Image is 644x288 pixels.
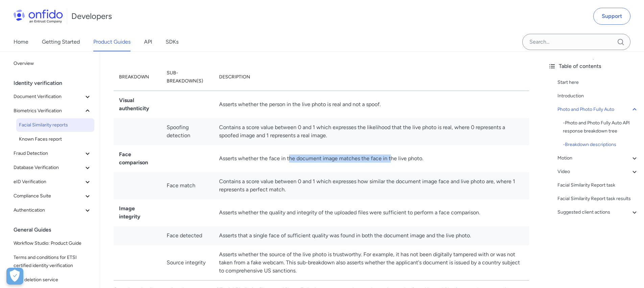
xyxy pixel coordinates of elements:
button: Compliance Suite [11,189,94,203]
span: Fraud Detection [14,149,84,158]
td: Asserts that a single face of sufficient quality was found in both the document image and the liv... [214,226,529,245]
button: Document Verification [11,90,94,103]
span: Database Verification [14,164,84,172]
div: - Breakdown descriptions [563,141,639,149]
span: Document Verification [14,93,84,101]
a: Start here [557,78,639,87]
span: Overview [14,59,92,68]
a: Facial Similarity Report task [557,181,639,189]
a: Introduction [557,92,639,100]
button: Open Preferences [6,268,23,285]
strong: Visual authenticity [119,97,149,112]
img: Onfido Logo [14,9,63,23]
span: Compliance Suite [14,192,84,200]
a: Known Faces report [16,133,94,146]
button: Fraud Detection [11,147,94,160]
td: Face match [161,172,213,199]
td: Asserts whether the person in the live photo is real and not a spoof. [214,91,529,118]
button: eID Verification [11,175,94,189]
div: General Guides [14,223,97,237]
a: SDKs [166,32,178,51]
td: Asserts whether the face in the document image matches the face in the live photo. [214,145,529,172]
a: Suggested client actions [557,208,639,216]
a: Getting Started [42,32,80,51]
strong: Face comparison [119,151,148,166]
td: Contains a score value between 0 and 1 which expresses the likelihood that the live photo is real... [214,118,529,145]
span: Biometrics Verification [14,107,84,115]
a: Support [593,8,630,25]
strong: Image integrity [119,205,140,220]
td: Contains a score value between 0 and 1 which expresses how similar the document image face and li... [214,172,529,199]
a: Home [14,32,28,51]
div: Table of contents [548,62,639,70]
a: Facial Similarity reports [16,118,94,132]
button: Biometrics Verification [11,104,94,118]
td: Asserts whether the source of the live photo is trustworthy. For example, it has not been digital... [214,245,529,281]
span: Data deletion service [14,276,92,284]
span: Workflow Studio: Product Guide [14,239,92,247]
div: Cookie Preferences [6,268,23,285]
a: Photo and Photo Fully Auto [557,105,639,114]
span: Authentication [14,206,84,214]
a: -Photo and Photo Fully Auto API response breakdown tree [563,119,639,135]
a: Motion [557,154,639,162]
a: Data deletion service [11,273,94,287]
a: Workflow Studio: Product Guide [11,237,94,250]
a: Facial Similarity Report task results [557,195,639,203]
a: Video [557,168,639,176]
span: Facial Similarity reports [19,121,92,129]
a: Product Guides [93,32,130,51]
span: Known Faces report [19,135,92,143]
a: API [144,32,152,51]
div: - Photo and Photo Fully Auto API response breakdown tree [563,119,639,135]
th: Sub-breakdown(s) [161,64,213,91]
td: Face detected [161,226,213,245]
div: Identity verification [14,76,97,90]
button: Authentication [11,203,94,217]
h1: Developers [71,11,112,22]
td: Spoofing detection [161,118,213,145]
input: Onfido search input field [522,34,630,50]
td: Asserts whether the quality and integrity of the uploaded files were sufficient to perform a face... [214,199,529,226]
th: Breakdown [114,64,161,91]
a: -Breakdown descriptions [563,141,639,149]
a: Overview [11,57,94,70]
td: Source integrity [161,245,213,281]
span: eID Verification [14,178,84,186]
a: Terms and conditions for ETSI certified identity verification [11,251,94,272]
th: Description [214,64,529,91]
button: Database Verification [11,161,94,174]
span: Terms and conditions for ETSI certified identity verification [14,254,92,270]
